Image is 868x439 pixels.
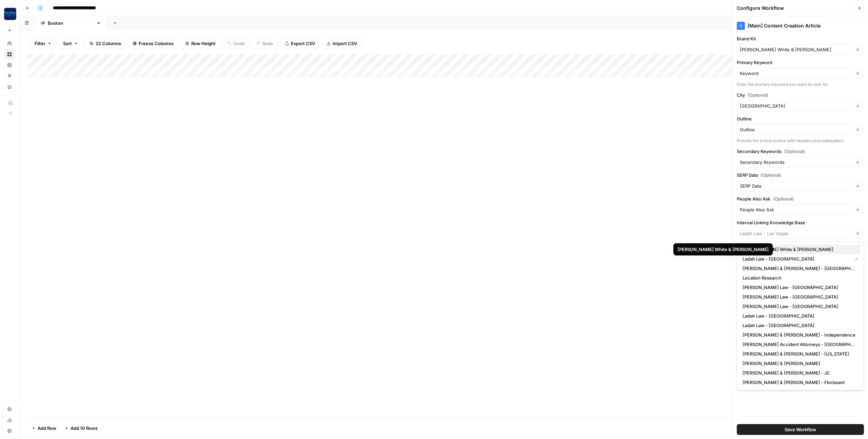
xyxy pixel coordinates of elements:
[743,246,855,253] span: [PERSON_NAME] White & [PERSON_NAME]
[737,138,864,144] div: Provide the article outline with headers and subheaders
[59,38,82,49] button: Sort
[737,81,864,88] div: Enter the primary keyword you want to rank for
[333,40,357,47] span: Import CSV
[737,115,864,122] label: Outline
[743,293,855,300] span: [PERSON_NAME] Law - [GEOGRAPHIC_DATA]
[740,183,851,189] input: SERP Data
[30,38,56,49] button: Filter
[743,322,855,329] span: Ladah Law - [GEOGRAPHIC_DATA]
[4,8,16,20] img: Rocket Pilots Logo
[737,59,864,66] label: Primary Keyword
[737,148,864,155] label: Secondary Keywords
[181,38,220,49] button: Row Height
[737,35,864,42] label: Brand Kit
[71,425,98,432] span: Add 10 Rows
[4,425,15,436] button: Help + Support
[743,312,855,319] span: Ladah Law - [GEOGRAPHIC_DATA]
[740,206,851,213] input: People Also Ask
[737,195,864,202] label: People Also Ask
[743,369,855,376] span: [PERSON_NAME] & [PERSON_NAME] - JC
[60,423,102,434] button: Add 10 Rows
[85,38,125,49] button: 22 Columns
[743,360,855,367] span: [PERSON_NAME] & [PERSON_NAME]
[743,350,855,357] span: [PERSON_NAME] & [PERSON_NAME] - [US_STATE]
[761,172,781,178] span: (Optional)
[4,415,15,425] a: Usage
[128,38,178,49] button: Freeze Columns
[223,38,249,49] button: Undo
[4,60,15,71] a: Insights
[748,92,768,98] span: (Optional)
[4,71,15,81] a: Opportunities
[48,20,94,26] div: [GEOGRAPHIC_DATA]
[740,102,851,109] input: Boston
[737,92,864,98] label: City
[233,40,245,47] span: Undo
[737,172,864,178] label: SERP Data
[785,426,816,433] span: Save Workflow
[743,303,855,310] span: [PERSON_NAME] Law - [GEOGRAPHIC_DATA]
[4,38,15,49] a: Home
[4,81,15,92] a: Your Data
[252,38,278,49] button: Redo
[4,49,15,60] a: Browse
[737,219,864,226] label: Internal Linking Knowledge Base
[743,379,855,386] span: [PERSON_NAME] & [PERSON_NAME] - Florissant
[740,46,851,53] input: Breakstone White & Gluck
[740,126,851,133] input: Outline
[291,40,315,47] span: Export CSV
[740,230,851,237] input: Ladah Law - Las Vegas
[63,40,72,47] span: Sort
[96,40,121,47] span: 22 Columns
[322,38,361,49] button: Import CSV
[35,40,45,47] span: Filter
[743,341,855,348] span: [PERSON_NAME] Accident Attorneys - [GEOGRAPHIC_DATA]
[743,255,849,262] span: Ladah Law - [GEOGRAPHIC_DATA]
[740,70,851,77] input: Keyword
[4,5,15,22] button: Workspace: Rocket Pilots
[737,424,864,435] button: Save Workflow
[27,423,60,434] button: Add Row
[743,274,855,281] span: Location Research
[743,331,855,338] span: [PERSON_NAME] & [PERSON_NAME] - Independence
[737,22,864,30] div: [Main] Content Creation Article
[38,425,56,432] span: Add Row
[677,246,769,253] div: [PERSON_NAME] White & [PERSON_NAME]
[262,40,273,47] span: Redo
[740,159,851,166] input: Secondary Keywords
[139,40,174,47] span: Freeze Columns
[4,404,15,415] a: Settings
[743,265,855,272] span: [PERSON_NAME] & [PERSON_NAME] - [GEOGRAPHIC_DATA][PERSON_NAME]
[191,40,216,47] span: Row Height
[35,16,107,30] a: [GEOGRAPHIC_DATA]
[743,284,855,291] span: [PERSON_NAME] Law - [GEOGRAPHIC_DATA]
[280,38,319,49] button: Export CSV
[773,195,794,202] span: (Optional)
[784,148,805,155] span: (Optional)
